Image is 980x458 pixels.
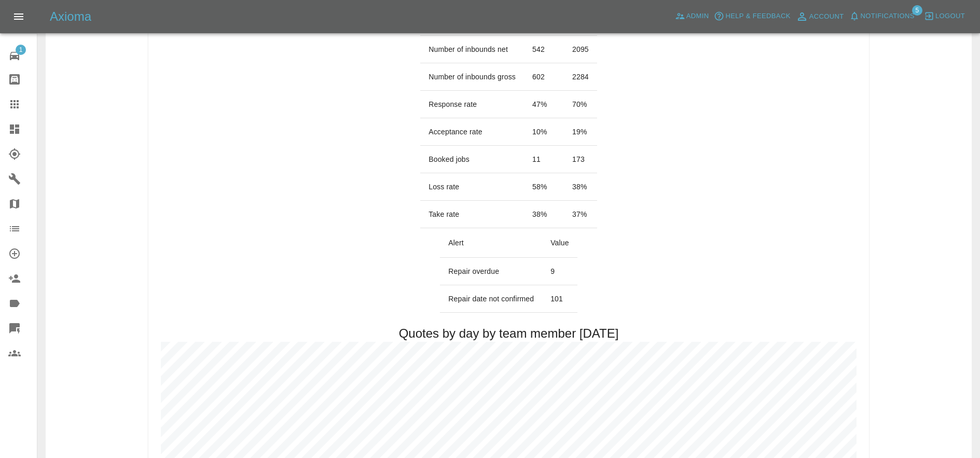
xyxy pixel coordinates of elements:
[861,10,915,22] span: Notifications
[725,10,790,22] span: Help & Feedback
[50,8,91,25] h5: Axioma
[542,285,577,313] td: 101
[564,146,597,173] td: 173
[564,63,597,91] td: 2284
[912,5,922,16] span: 5
[542,258,577,285] td: 9
[524,118,564,146] td: 10 %
[420,36,524,63] td: Number of inbounds net
[16,45,26,55] span: 1
[564,118,597,146] td: 19 %
[564,173,597,201] td: 38 %
[420,118,524,146] td: Acceptance rate
[399,325,619,342] h2: Quotes by day by team member [DATE]
[6,4,31,29] button: Open drawer
[524,173,564,201] td: 58 %
[564,91,597,118] td: 70 %
[542,228,577,258] th: Value
[686,10,709,22] span: Admin
[524,201,564,228] td: 38 %
[935,10,965,22] span: Logout
[847,8,917,24] button: Notifications
[440,228,542,258] th: Alert
[440,258,542,285] td: Repair overdue
[524,63,564,91] td: 602
[711,8,793,24] button: Help & Feedback
[672,8,712,24] a: Admin
[793,8,847,25] a: Account
[420,146,524,173] td: Booked jobs
[420,63,524,91] td: Number of inbounds gross
[564,201,597,228] td: 37 %
[420,91,524,118] td: Response rate
[524,36,564,63] td: 542
[524,146,564,173] td: 11
[524,91,564,118] td: 47 %
[440,285,542,313] td: Repair date not confirmed
[420,173,524,201] td: Loss rate
[564,36,597,63] td: 2095
[420,201,524,228] td: Take rate
[809,11,844,23] span: Account
[921,8,968,24] button: Logout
